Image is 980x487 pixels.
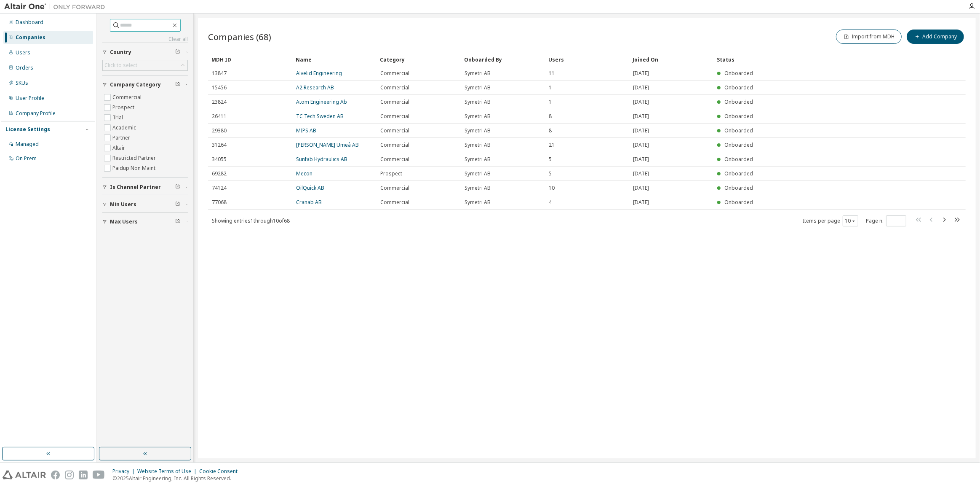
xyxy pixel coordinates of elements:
span: [DATE] [633,127,649,134]
div: Users [16,49,30,56]
div: Name [296,53,373,66]
label: Academic [112,123,138,133]
span: Commercial [380,84,409,91]
span: Commercial [380,113,409,120]
span: Onboarded [724,141,753,148]
span: 34055 [212,156,227,163]
a: MIPS AB [296,127,316,134]
button: Import from MDH [836,30,902,44]
div: Onboarded By [464,53,542,66]
span: Symetri AB [465,142,491,148]
span: 11 [549,70,555,77]
span: [DATE] [633,84,649,91]
span: 10 [549,185,555,191]
span: 21 [549,142,555,148]
p: © 2025 Altair Engineering, Inc. All Rights Reserved. [112,475,243,482]
img: Altair One [4,3,109,11]
span: 15456 [212,84,227,91]
a: Clear all [102,36,188,43]
span: Symetri AB [465,199,491,206]
div: Click to select [103,60,187,70]
span: Onboarded [724,184,753,191]
span: Country [110,49,131,56]
span: Commercial [380,156,409,163]
span: Clear filter [175,49,180,56]
div: On Prem [16,155,37,162]
span: 23824 [212,99,227,105]
button: Add Company [907,30,964,44]
div: Category [380,53,457,66]
label: Trial [112,113,125,123]
button: Country [102,43,188,62]
span: Clear filter [175,218,180,225]
span: Clear filter [175,81,180,88]
div: MDH ID [211,53,289,66]
button: 10 [845,218,856,224]
label: Altair [112,143,127,153]
span: 31264 [212,142,227,148]
span: Min Users [110,201,136,208]
div: Dashboard [16,19,43,26]
span: 13847 [212,70,227,77]
label: Prospect [112,102,136,113]
span: 1 [549,84,552,91]
span: 8 [549,127,552,134]
span: 5 [549,156,552,163]
a: Cranab AB [296,199,322,206]
span: Commercial [380,185,409,191]
span: [DATE] [633,185,649,191]
span: Commercial [380,127,409,134]
img: altair_logo.svg [3,471,46,479]
button: Company Category [102,75,188,94]
a: OilQuick AB [296,184,324,191]
span: 26411 [212,113,227,120]
span: Commercial [380,70,409,77]
span: Symetri AB [465,185,491,191]
a: Mecon [296,170,312,177]
label: Restricted Partner [112,153,158,163]
a: Alvelid Engineering [296,70,342,77]
span: Onboarded [724,113,753,120]
span: Onboarded [724,70,753,77]
span: Symetri AB [465,127,491,134]
span: Onboarded [724,170,753,177]
span: Commercial [380,99,409,105]
span: [DATE] [633,99,649,105]
span: Onboarded [724,199,753,206]
img: linkedin.svg [79,471,88,479]
span: 69282 [212,170,227,177]
span: Items per page [803,215,858,226]
span: Onboarded [724,127,753,134]
span: 5 [549,170,552,177]
span: Page n. [866,215,906,226]
div: Click to select [104,62,137,69]
span: [DATE] [633,156,649,163]
span: [DATE] [633,142,649,148]
span: Is Channel Partner [110,184,161,191]
span: Clear filter [175,201,180,208]
span: Commercial [380,142,409,148]
button: Is Channel Partner [102,178,188,196]
label: Paidup Non Maint [112,163,157,173]
span: Symetri AB [465,84,491,91]
a: A2 Research AB [296,84,334,91]
div: Company Profile [16,110,56,117]
div: Website Terms of Use [137,468,199,475]
span: Clear filter [175,184,180,191]
span: Symetri AB [465,99,491,105]
a: Sunfab Hydraulics AB [296,156,347,163]
span: 1 [549,99,552,105]
span: [DATE] [633,113,649,120]
span: [DATE] [633,199,649,206]
div: License Settings [5,126,50,133]
div: Users [548,53,626,66]
div: Cookie Consent [199,468,243,475]
span: Prospect [380,170,402,177]
span: Showing entries 1 through 10 of 68 [212,217,290,224]
span: Company Category [110,81,161,88]
button: Max Users [102,213,188,231]
div: Joined On [633,53,710,66]
span: Commercial [380,199,409,206]
a: [PERSON_NAME] Umeå AB [296,141,359,148]
label: Commercial [112,92,143,102]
